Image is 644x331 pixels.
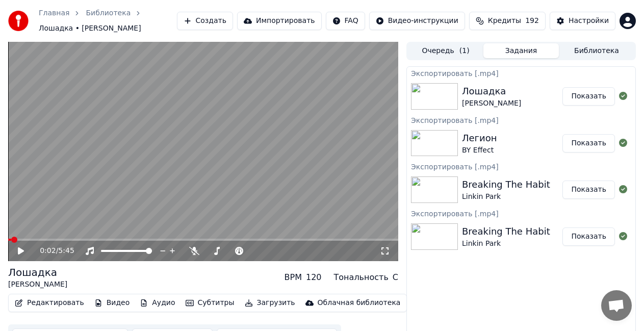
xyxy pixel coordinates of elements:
div: Легион [462,131,497,145]
div: [PERSON_NAME] [8,279,67,290]
div: Экспортировать [.mp4] [407,160,635,172]
a: Главная [39,8,69,18]
div: / [40,246,64,256]
button: Показать [562,181,615,199]
a: Библиотека [86,8,131,18]
button: Импортировать [237,12,322,30]
img: youka [8,11,29,31]
div: 120 [306,271,322,284]
button: FAQ [326,12,365,30]
div: Экспортировать [.mp4] [407,207,635,219]
button: Показать [562,134,615,152]
span: 192 [525,16,539,26]
div: Linkin Park [462,239,550,249]
div: BPM [285,271,302,284]
button: Настройки [550,12,615,30]
span: 0:02 [40,246,56,256]
button: Субтитры [182,296,239,310]
button: Задания [483,43,559,58]
button: Загрузить [241,296,299,310]
button: Кредиты192 [469,12,546,30]
nav: breadcrumb [39,8,177,34]
div: Breaking The Habit [462,224,550,239]
div: Облачная библиотека [318,298,401,308]
div: Лошадка [462,84,521,98]
div: Лошадка [8,265,67,279]
button: Видео [90,296,134,310]
div: Breaking The Habit [462,177,550,192]
button: Аудио [136,296,179,310]
span: 5:45 [58,246,74,256]
span: Лошадка • [PERSON_NAME] [39,23,141,34]
button: Создать [177,12,233,30]
div: Экспортировать [.mp4] [407,114,635,126]
span: Кредиты [488,16,521,26]
button: Очередь [408,43,483,58]
div: Настройки [569,16,609,26]
button: Показать [562,227,615,246]
div: [PERSON_NAME] [462,98,521,109]
button: Видео-инструкции [369,12,465,30]
div: C [393,271,398,284]
button: Редактировать [11,296,88,310]
div: Открытый чат [601,290,632,321]
div: Linkin Park [462,192,550,202]
button: Библиотека [559,43,634,58]
span: ( 1 ) [459,46,470,56]
div: BY Effect [462,145,497,156]
div: Экспортировать [.mp4] [407,67,635,79]
div: Тональность [334,271,389,284]
button: Показать [562,87,615,106]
